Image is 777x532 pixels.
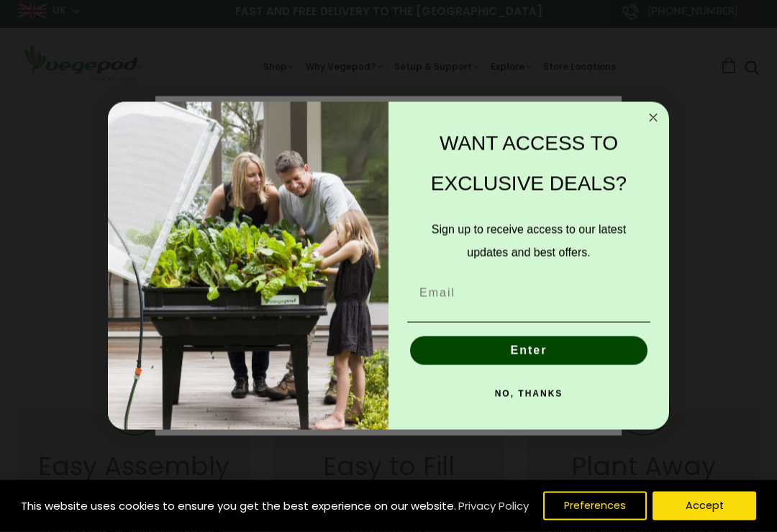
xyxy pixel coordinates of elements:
button: NO, THANKS [407,380,650,408]
button: Enter [410,336,647,365]
span: This website uses cookies to ensure you get the best experience on our website. [21,498,456,513]
button: Accept [653,492,756,520]
span: Sign up to receive access to our latest updates and best offers. [432,224,626,259]
input: Email [407,279,650,308]
img: e9d03583-1bb1-490f-ad29-36751b3212ff.jpeg [108,102,388,431]
button: Close dialog [645,109,662,127]
span: WANT ACCESS TO EXCLUSIVE DEALS? [431,132,627,195]
img: underline [407,322,650,323]
a: Privacy Policy (opens in a new tab) [456,493,531,519]
button: Preferences [543,492,647,520]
